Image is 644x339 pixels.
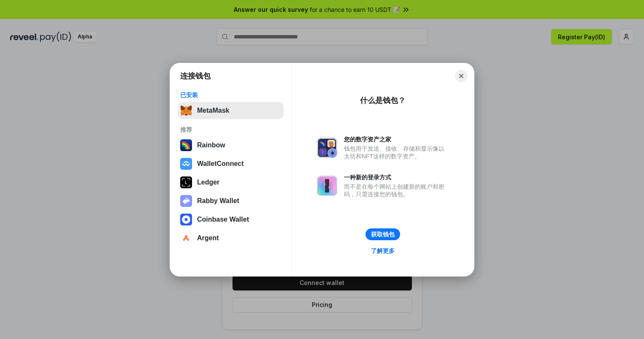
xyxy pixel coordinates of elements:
img: svg+xml,%3Csvg%20width%3D%2228%22%20height%3D%2228%22%20viewBox%3D%220%200%2028%2028%22%20fill%3D... [180,158,192,170]
div: 推荐 [180,126,281,133]
button: MetaMask [178,102,284,119]
div: Rainbow [197,141,225,149]
button: 获取钱包 [365,228,400,240]
img: svg+xml,%3Csvg%20width%3D%2228%22%20height%3D%2228%22%20viewBox%3D%220%200%2028%2028%22%20fill%3D... [180,214,192,225]
div: 一种新的登录方式 [344,174,449,181]
button: Argent [178,230,284,247]
a: 了解更多 [366,245,400,256]
img: svg+xml,%3Csvg%20fill%3D%22none%22%20height%3D%2233%22%20viewBox%3D%220%200%2035%2033%22%20width%... [180,105,192,117]
div: 了解更多 [371,247,395,255]
div: Coinbase Wallet [197,216,249,223]
div: WalletConnect [197,160,244,168]
img: svg+xml,%3Csvg%20width%3D%2228%22%20height%3D%2228%22%20viewBox%3D%220%200%2028%2028%22%20fill%3D... [180,232,192,244]
img: svg+xml,%3Csvg%20width%3D%22120%22%20height%3D%22120%22%20viewBox%3D%220%200%20120%20120%22%20fil... [180,139,192,151]
button: Rabby Wallet [178,193,284,209]
div: 您的数字资产之家 [344,136,449,143]
div: 获取钱包 [371,231,395,238]
div: 已安装 [180,91,281,99]
button: Rainbow [178,137,284,154]
h1: 连接钱包 [180,71,211,81]
div: 钱包用于发送、接收、存储和显示像以太坊和NFT这样的数字资产。 [344,145,449,160]
div: 而不是在每个网站上创建新的账户和密码，只需连接您的钱包。 [344,183,449,198]
button: Coinbase Wallet [178,211,284,228]
button: Close [455,70,467,82]
div: MetaMask [197,107,229,114]
div: Rabby Wallet [197,197,239,205]
img: svg+xml,%3Csvg%20xmlns%3D%22http%3A%2F%2Fwww.w3.org%2F2000%2Fsvg%22%20fill%3D%22none%22%20viewBox... [180,195,192,207]
img: svg+xml,%3Csvg%20xmlns%3D%22http%3A%2F%2Fwww.w3.org%2F2000%2Fsvg%22%20fill%3D%22none%22%20viewBox... [317,176,337,196]
div: Ledger [197,179,219,186]
img: svg+xml,%3Csvg%20xmlns%3D%22http%3A%2F%2Fwww.w3.org%2F2000%2Fsvg%22%20width%3D%2228%22%20height%3... [180,176,192,188]
button: WalletConnect [178,155,284,172]
div: 什么是钱包？ [360,95,406,106]
img: svg+xml,%3Csvg%20xmlns%3D%22http%3A%2F%2Fwww.w3.org%2F2000%2Fsvg%22%20fill%3D%22none%22%20viewBox... [317,138,337,158]
div: Argent [197,234,219,242]
button: Ledger [178,174,284,191]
